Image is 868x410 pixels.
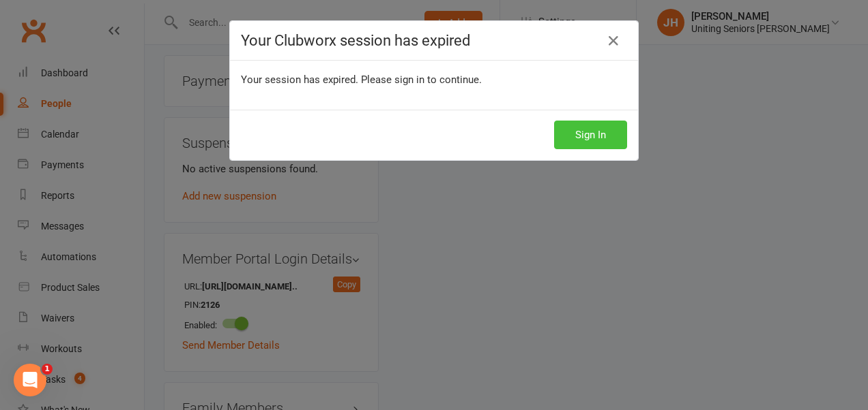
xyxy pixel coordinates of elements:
[241,32,627,49] h4: Your Clubworx session has expired
[42,364,53,375] span: 1
[14,364,46,396] iframe: Intercom live chat
[241,74,482,86] span: Your session has expired. Please sign in to continue.
[603,30,624,52] a: Close
[554,121,627,149] button: Sign In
